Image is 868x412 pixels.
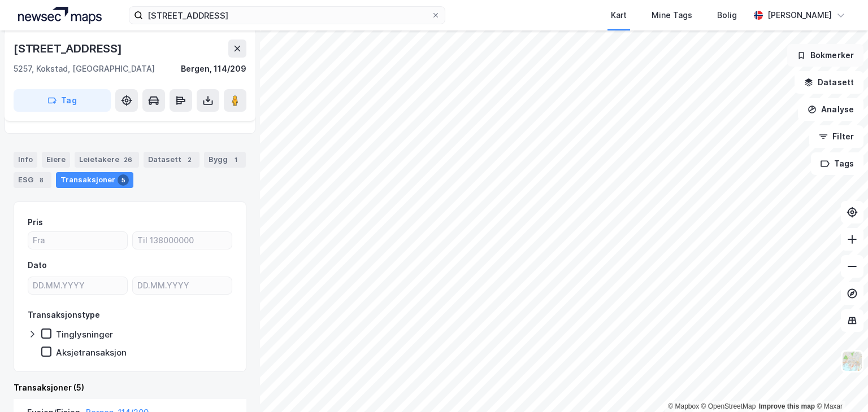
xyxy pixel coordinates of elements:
[143,7,431,24] input: Søk på adresse, matrikkel, gårdeiere, leietakere eller personer
[795,71,863,94] button: Datasett
[668,402,699,410] a: Mapbox
[841,350,863,372] img: Z
[56,347,127,358] div: Aksjetransaksjon
[28,258,47,272] div: Dato
[56,172,133,188] div: Transaksjoner
[204,152,246,168] div: Bygg
[181,62,246,76] div: Bergen, 114/209
[56,329,113,340] div: Tinglysninger
[701,402,756,410] a: OpenStreetMap
[14,62,155,76] div: 5257, Kokstad, [GEOGRAPHIC_DATA]
[14,172,51,188] div: ESG
[118,174,129,186] div: 5
[121,154,134,165] div: 26
[811,358,868,412] div: Kontrollprogram for chat
[144,152,199,168] div: Datasett
[811,358,868,412] iframe: Chat Widget
[230,154,241,165] div: 1
[809,125,863,148] button: Filter
[14,381,246,395] div: Transaksjoner (5)
[14,40,124,58] div: [STREET_ADDRESS]
[42,152,70,168] div: Eiere
[652,8,692,22] div: Mine Tags
[759,402,815,410] a: Improve this map
[36,174,47,186] div: 8
[28,232,127,249] input: Fra
[787,44,863,67] button: Bokmerker
[133,277,232,294] input: DD.MM.YYYY
[28,308,100,322] div: Transaksjonstype
[133,232,232,249] input: Til 138000000
[184,154,195,165] div: 2
[14,152,37,168] div: Info
[18,7,102,24] img: logo.a4113a55bc3d86da70a041830d287a7e.svg
[28,216,43,229] div: Pris
[767,8,832,22] div: [PERSON_NAME]
[611,8,627,22] div: Kart
[811,152,863,175] button: Tags
[717,8,737,22] div: Bolig
[14,89,111,112] button: Tag
[28,277,127,294] input: DD.MM.YYYY
[798,98,863,121] button: Analyse
[75,152,139,168] div: Leietakere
